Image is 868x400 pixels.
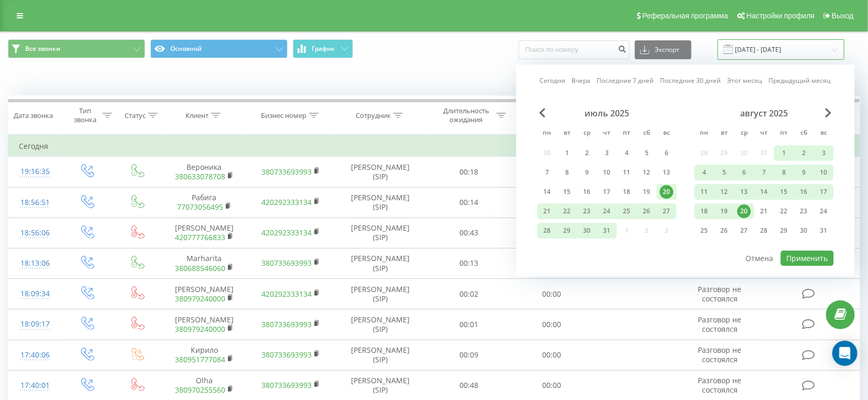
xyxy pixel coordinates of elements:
[718,185,731,199] div: 12
[826,108,832,117] span: Next Month
[540,108,546,117] span: Previous Month
[261,350,312,360] a: 380733693993
[695,223,715,239] div: пн 25 авг. 2025 г.
[777,166,791,179] div: 8
[577,165,597,180] div: ср 9 июля 2025 г.
[334,279,427,309] td: [PERSON_NAME] (SIP)
[660,166,674,179] div: 13
[740,251,779,266] button: Отмена
[640,146,654,160] div: 5
[597,223,617,239] div: чт 31 июля 2025 г.
[427,340,511,370] td: 00:09
[738,204,751,218] div: 20
[794,223,814,239] div: сб 30 авг. 2025 г.
[698,204,711,218] div: 18
[427,218,511,248] td: 00:43
[600,224,614,237] div: 31
[734,203,754,219] div: ср 20 авг. 2025 г.
[746,12,815,20] span: Настройки профиля
[777,204,791,218] div: 22
[797,185,811,199] div: 16
[19,375,51,396] div: 17:40:01
[600,146,614,160] div: 3
[734,184,754,200] div: ср 13 авг. 2025 г.
[698,185,711,199] div: 11
[660,185,674,199] div: 20
[510,218,594,248] td: 00:00
[150,39,288,58] button: Основной
[640,166,654,179] div: 12
[175,294,225,304] a: 380979240000
[717,126,732,142] abbr: вторник
[541,185,554,199] div: 14
[261,319,312,329] a: 380733693993
[769,76,831,86] a: Предыдущий месяц
[718,204,731,218] div: 19
[794,184,814,200] div: сб 16 авг. 2025 г.
[557,223,577,239] div: вт 29 июля 2025 г.
[510,279,594,309] td: 00:00
[579,126,595,142] abbr: среда
[635,40,691,59] button: Экспорт
[577,145,597,161] div: ср 2 июля 2025 г.
[161,248,248,278] td: Marharita
[817,185,831,199] div: 17
[657,203,677,219] div: вс 27 июля 2025 г.
[125,111,146,120] div: Статус
[832,12,854,20] span: Выход
[600,204,614,218] div: 24
[427,309,511,340] td: 00:01
[617,145,637,161] div: пт 4 июля 2025 г.
[660,204,674,218] div: 27
[597,145,617,161] div: чт 3 июля 2025 г.
[334,218,427,248] td: [PERSON_NAME] (SIP)
[175,232,225,242] a: 420777766833
[774,184,794,200] div: пт 15 авг. 2025 г.
[695,165,715,180] div: пн 4 авг. 2025 г.
[757,166,771,179] div: 7
[261,197,312,207] a: 420292333134
[695,203,715,219] div: пн 18 авг. 2025 г.
[774,165,794,180] div: пт 8 авг. 2025 г.
[774,223,794,239] div: пт 29 авг. 2025 г.
[557,203,577,219] div: вт 22 июля 2025 г.
[698,345,742,364] span: Разговор не состоялся
[510,340,594,370] td: 00:00
[577,203,597,219] div: ср 23 июля 2025 г.
[620,166,634,179] div: 11
[637,184,657,200] div: сб 19 июля 2025 г.
[537,203,557,219] div: пн 21 июля 2025 г.
[734,165,754,180] div: ср 6 авг. 2025 г.
[19,161,51,182] div: 19:16:35
[510,248,594,278] td: 04:21
[557,145,577,161] div: вт 1 июля 2025 г.
[175,171,225,181] a: 380633078708
[814,165,834,180] div: вс 10 авг. 2025 г.
[642,12,728,20] span: Реферальная программа
[774,145,794,161] div: пт 1 авг. 2025 г.
[161,157,248,187] td: Вероника
[261,228,312,237] a: 420292333134
[19,314,51,334] div: 18:09:17
[427,279,511,309] td: 00:02
[698,375,742,395] span: Разговор не состоялся
[580,166,594,179] div: 9
[754,203,774,219] div: чт 21 авг. 2025 г.
[427,157,511,187] td: 00:18
[617,165,637,180] div: пт 11 июля 2025 г.
[639,126,655,142] abbr: суббота
[817,224,831,237] div: 31
[561,166,574,179] div: 8
[698,166,711,179] div: 4
[540,76,566,86] a: Сегодня
[777,185,791,199] div: 15
[715,203,734,219] div: вт 19 авг. 2025 г.
[617,203,637,219] div: пт 25 июля 2025 г.
[580,204,594,218] div: 23
[580,224,594,237] div: 30
[698,315,742,334] span: Разговор не состоялся
[661,76,721,86] a: Последние 30 дней
[754,184,774,200] div: чт 14 авг. 2025 г.
[599,126,615,142] abbr: четверг
[161,279,248,309] td: [PERSON_NAME]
